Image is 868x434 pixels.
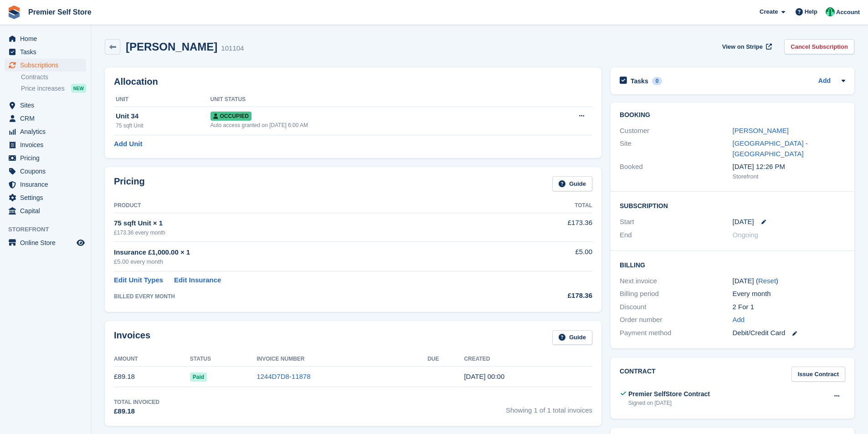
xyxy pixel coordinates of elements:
a: Edit Unit Types [114,275,163,286]
a: Add Unit [114,139,142,149]
a: 1244D7D8-11878 [257,373,310,380]
a: Add [818,76,831,87]
span: Subscriptions [20,59,75,71]
div: Order number [620,315,732,325]
span: Invoices [20,138,75,151]
h2: Invoices [114,330,150,345]
span: Help [805,7,817,16]
a: Add [733,315,745,325]
a: Guide [552,330,592,345]
a: Premier Self Store [25,5,95,20]
div: [DATE] ( ) [733,276,845,286]
span: Tasks [20,46,75,58]
a: menu [5,46,86,58]
a: menu [5,165,86,178]
a: menu [5,112,86,125]
div: £89.18 [114,406,159,417]
a: [PERSON_NAME] [733,127,789,134]
div: 101104 [221,43,244,54]
div: Customer [620,126,732,136]
div: 2 For 1 [733,302,845,312]
a: Preview store [75,237,86,248]
img: stora-icon-8386f47178a22dfd0bd8f6a31ec36ba5ce8667c1dd55bd0f319d3a0aa187defe.svg [7,5,21,19]
div: Booked [620,162,732,181]
a: Reset [758,277,776,285]
a: menu [5,59,86,71]
span: Home [20,32,75,45]
div: Insurance £1,000.00 × 1 [114,247,503,258]
h2: Pricing [114,176,145,191]
h2: Tasks [631,77,648,85]
a: menu [5,32,86,45]
span: View on Stripe [722,42,763,51]
th: Unit [114,92,211,107]
span: Analytics [20,125,75,138]
img: Peter Pring [826,7,835,16]
a: Contracts [21,73,86,82]
h2: Contract [620,367,656,382]
a: menu [5,152,86,164]
th: Due [427,352,464,367]
div: Premier SelfStore Contract [628,389,710,399]
div: Signed on [DATE] [628,399,710,407]
div: Discount [620,302,732,312]
a: Guide [552,176,592,191]
span: Price increases [21,84,65,93]
a: Edit Insurance [174,275,221,286]
span: Sites [20,99,75,112]
div: Total Invoiced [114,398,159,406]
div: 75 sqft Unit × 1 [114,218,503,229]
div: 0 [652,77,663,85]
div: Billing period [620,289,732,299]
div: Debit/Credit Card [733,328,845,338]
div: NEW [71,84,86,93]
a: Price increases NEW [21,83,86,93]
div: Next invoice [620,276,732,286]
a: menu [5,191,86,204]
th: Amount [114,352,190,367]
th: Unit Status [211,92,530,107]
td: £5.00 [503,242,592,271]
span: Paid [190,373,207,382]
div: [DATE] 12:26 PM [733,162,845,172]
h2: Billing [620,260,845,269]
h2: Subscription [620,201,845,210]
a: menu [5,99,86,112]
div: Every month [733,289,845,299]
span: Create [760,7,778,16]
span: Account [836,8,860,17]
div: £173.36 every month [114,229,503,237]
span: CRM [20,112,75,125]
div: Storefront [733,172,845,181]
span: Occupied [211,112,252,121]
div: BILLED EVERY MONTH [114,292,503,301]
span: Ongoing [733,231,759,239]
h2: Booking [620,112,845,119]
th: Created [464,352,592,367]
div: Payment method [620,328,732,338]
span: Capital [20,204,75,217]
a: [GEOGRAPHIC_DATA] - [GEOGRAPHIC_DATA] [733,139,808,158]
div: £178.36 [503,291,592,301]
span: Coupons [20,165,75,178]
span: Showing 1 of 1 total invoices [506,398,592,417]
div: £5.00 every month [114,257,503,266]
span: Pricing [20,152,75,164]
td: £89.18 [114,367,190,387]
div: Start [620,217,732,227]
th: Status [190,352,257,367]
span: Settings [20,191,75,204]
div: Auto access granted on [DATE] 6:00 AM [211,121,530,129]
a: Cancel Subscription [784,39,854,54]
a: menu [5,204,86,217]
h2: [PERSON_NAME] [126,41,217,53]
td: £173.36 [503,213,592,241]
time: 2025-08-12 23:00:32 UTC [464,373,504,380]
div: 75 sqft Unit [116,122,211,130]
h2: Allocation [114,77,592,87]
a: menu [5,178,86,191]
span: Online Store [20,236,75,249]
time: 2025-08-12 23:00:00 UTC [733,217,754,227]
th: Product [114,199,503,213]
a: menu [5,236,86,249]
